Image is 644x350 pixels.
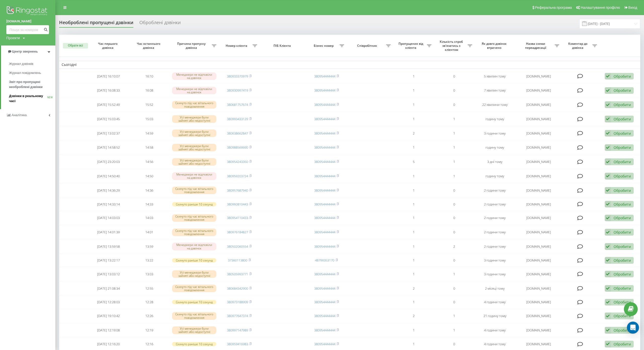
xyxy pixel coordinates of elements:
td: [DOMAIN_NAME] [515,184,562,197]
span: Бізнес номер [309,44,340,48]
td: [DATE] 14:03:03 [88,211,129,225]
div: Необроблені пропущені дзвінки [59,20,133,28]
div: Скинуто під час вітального повідомлення [172,285,216,292]
td: 2 [393,127,434,140]
a: 380933370979 [227,74,248,78]
td: [DOMAIN_NAME] [515,141,562,154]
a: Журнал повідомлень [9,68,55,77]
a: 380954110433 [227,215,248,220]
div: Обробити [614,230,631,235]
td: 3 дні тому [475,155,515,168]
td: 4 години тому [475,296,515,308]
td: [DATE] 16:08:33 [88,84,129,97]
td: 0 [434,254,475,267]
div: Обробити [614,102,631,107]
td: 12:55 [129,282,170,295]
input: Пошук за номером [6,25,49,34]
div: Скинуто під час вітального повідомлення [172,229,216,236]
td: 13:59 [129,240,170,253]
td: 2 [393,282,434,295]
div: Усі менеджери були зайняті або недоступні [172,115,216,123]
div: Обробити [614,88,631,93]
td: [DATE] 23:20:03 [88,155,129,168]
td: 14:56 [129,155,170,168]
a: 380930997419 [227,88,248,93]
a: 380954444444 [314,159,335,164]
td: [DOMAIN_NAME] [515,309,562,323]
td: 15:03 [129,112,170,126]
a: Дзвінки в реальному часіNEW [9,92,55,106]
div: Обробити [614,117,631,121]
span: Реферальна програма [535,6,572,10]
td: [DOMAIN_NAME] [515,268,562,281]
td: 2 години тому [475,211,515,225]
span: Причина пропуску дзвінка [172,42,212,50]
a: 380954444444 [314,244,335,249]
td: 14:58 [129,141,170,154]
td: [DOMAIN_NAME] [515,98,562,111]
td: 1 [434,324,475,337]
span: Коментар до дзвінка [564,42,592,50]
td: 2 години тому [475,240,515,253]
td: [DOMAIN_NAME] [515,240,562,253]
td: 0 [434,84,475,97]
td: [DOMAIN_NAME] [515,324,562,337]
td: [DATE] 12:19:08 [88,324,129,337]
span: Назва схеми переадресації [518,42,555,50]
td: 14:33 [129,198,170,210]
td: 1 [434,268,475,281]
a: 380993433129 [227,117,248,121]
td: 14:03 [129,211,170,225]
td: 2 місяці тому [475,282,515,295]
td: [DATE] 13:03:12 [88,268,129,281]
td: [DOMAIN_NAME] [515,112,562,126]
span: Час першого дзвінка [93,42,125,50]
td: 2 [393,309,434,323]
td: [DOMAIN_NAME] [515,84,562,97]
span: Центр звернень [12,50,38,53]
td: 12:19 [129,324,170,337]
a: 380954444444 [314,74,335,78]
td: 1 [434,155,475,168]
div: Скинуто раніше 10 секунд [172,202,216,206]
div: Обробити [614,131,631,136]
a: 380973188909 [227,300,248,304]
a: 380954444444 [314,102,335,107]
span: ПІБ Клієнта [264,44,301,48]
td: [DATE] 16:10:07 [88,70,129,83]
td: 1 [393,268,434,281]
a: 380960810443 [227,202,248,206]
div: Скинуто під час вітального повідомлення [172,187,216,194]
td: 1 [393,211,434,225]
td: 1 [434,309,475,323]
a: 380957687940 [227,188,248,193]
span: Вихід [628,6,637,10]
td: 0 [434,184,475,197]
td: 7 хвилин тому [475,84,515,97]
td: [DOMAIN_NAME] [515,254,562,267]
td: 1 [393,112,434,126]
td: 1 [393,240,434,253]
td: 1 [434,112,475,126]
a: 380954444444 [314,272,335,276]
a: 380959416983 [227,342,248,346]
td: 13:03 [129,268,170,281]
span: Аналiтика [12,113,27,117]
div: Обробити [614,74,631,79]
div: Обробити [614,188,631,193]
td: 0 [434,198,475,210]
a: 380954444444 [314,342,335,346]
button: Обрати всі [63,43,88,49]
div: Обробити [614,314,631,318]
td: 14:36 [129,184,170,197]
td: [DATE] 13:59:58 [88,240,129,253]
div: Обробити [614,202,631,207]
td: 1 [393,141,434,154]
td: [DOMAIN_NAME] [515,70,562,83]
td: 0 [434,282,475,295]
a: 380959203724 [227,174,248,178]
td: [DOMAIN_NAME] [515,169,562,183]
a: 380954444444 [314,328,335,332]
td: 1 [393,169,434,183]
td: 1 [393,184,434,197]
